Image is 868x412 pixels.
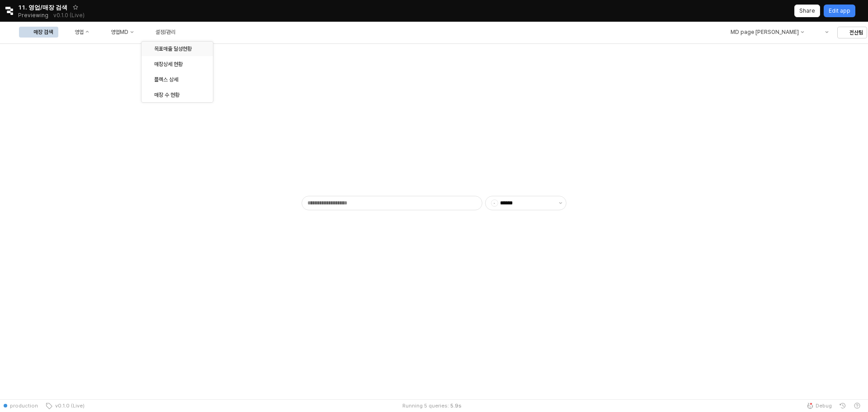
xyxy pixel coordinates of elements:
[491,200,498,206] span: -
[829,7,850,14] p: Edit app
[142,41,213,103] div: Select an option
[18,9,90,22] div: Previewing v0.1.0 (Live)
[141,27,181,38] button: 설정/관리
[48,9,90,22] button: Releases and History
[154,91,202,99] div: 매장 수 현황
[811,27,834,38] div: Menu item 6
[803,399,835,412] button: Debug
[402,402,449,409] div: Running 5 queries:
[154,61,202,68] div: 매장상세 현황
[75,29,84,35] div: 영업
[18,3,67,12] span: 11. 영업/매장 검색
[154,45,202,52] div: 목표매출 달성현황
[716,27,809,38] div: MD page 이동
[555,196,566,210] button: 제안 사항 표시
[835,399,850,412] button: History
[837,27,867,38] button: 전산팀
[71,3,80,12] button: Add app to favorites
[850,399,864,412] button: Help
[19,27,58,38] button: 매장 검색
[156,29,175,35] div: 설정/관리
[154,76,202,83] div: 플렉스 상세
[716,27,809,38] button: MD page [PERSON_NAME]
[450,402,462,409] span: 5.9 s
[52,402,85,409] span: v0.1.0 (Live)
[96,27,139,38] button: 영업MD
[33,29,53,35] div: 매장 검색
[111,29,128,35] div: 영업MD
[18,11,48,20] span: Previewing
[42,399,88,412] button: v0.1.0 (Live)
[849,29,863,36] p: 전산팀
[794,5,820,17] button: Share app
[799,7,815,14] p: Share
[730,29,798,35] div: MD page [PERSON_NAME]
[816,402,832,409] span: Debug
[10,402,38,409] span: production
[53,12,85,19] p: v0.1.0 (Live)
[60,27,94,38] button: 영업
[824,5,855,17] button: Edit app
